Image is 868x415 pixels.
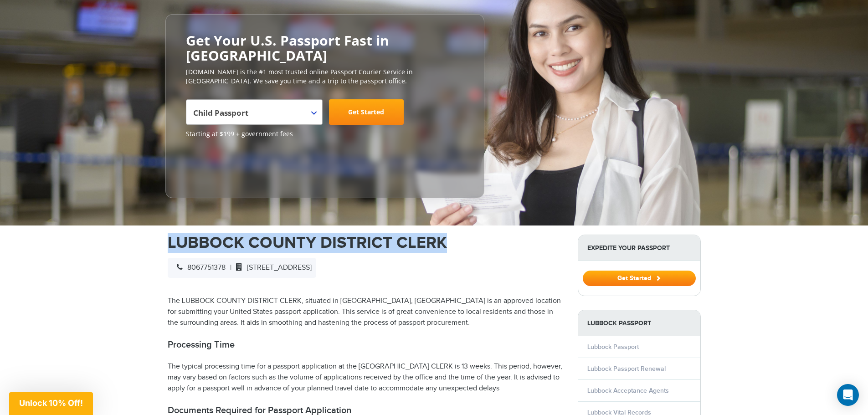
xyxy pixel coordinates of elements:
h2: Processing Time [168,339,564,350]
strong: Expedite Your Passport [578,235,700,261]
div: | [168,258,316,278]
div: Open Intercom Messenger [837,384,859,406]
a: Get Started [329,99,404,125]
button: Get Started [583,271,696,286]
p: The LUBBOCK COUNTY DISTRICT CLERK, situated in [GEOGRAPHIC_DATA], [GEOGRAPHIC_DATA] is an approve... [168,296,564,328]
span: Child Passport [193,103,313,128]
a: Lubbock Passport Renewal [587,365,666,373]
h1: LUBBOCK COUNTY DISTRICT CLERK [168,235,564,251]
span: [STREET_ADDRESS] [231,263,312,272]
span: Unlock 10% Off! [19,398,83,408]
div: Unlock 10% Off! [9,392,93,415]
a: Get Started [583,274,696,282]
span: Child Passport [186,99,323,125]
p: The typical processing time for a passport application at the [GEOGRAPHIC_DATA] CLERK is 13 weeks... [168,361,564,394]
a: Lubbock Acceptance Agents [587,387,669,395]
a: Lubbock Passport [587,343,639,351]
h2: Get Your U.S. Passport Fast in [GEOGRAPHIC_DATA] [186,33,464,63]
span: Starting at $199 + government fees [186,129,464,138]
span: 8067751378 [172,263,226,272]
strong: Lubbock Passport [578,310,700,336]
iframe: Customer reviews powered by Trustpilot [186,143,254,189]
p: [DOMAIN_NAME] is the #1 most trusted online Passport Courier Service in [GEOGRAPHIC_DATA]. We sav... [186,67,464,86]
